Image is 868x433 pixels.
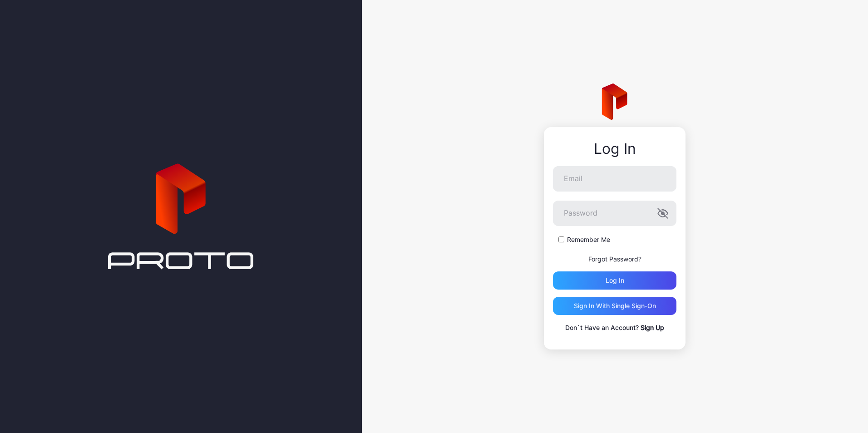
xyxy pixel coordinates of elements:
[574,302,656,310] div: Sign in With Single Sign-On
[553,297,676,315] button: Sign in With Single Sign-On
[553,271,676,290] button: Log in
[657,208,668,219] button: Password
[567,235,610,244] label: Remember Me
[553,201,676,226] input: Password
[553,141,676,157] div: Log In
[553,322,676,333] p: Don`t Have an Account?
[606,277,624,284] div: Log in
[588,255,641,263] a: Forgot Password?
[641,324,664,331] a: Sign Up
[553,166,676,192] input: Email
